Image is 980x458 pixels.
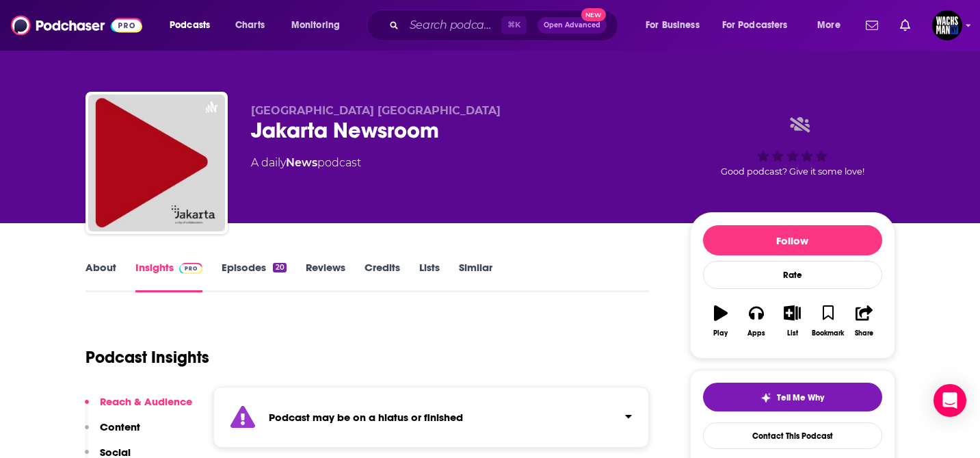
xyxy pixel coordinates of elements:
div: A daily podcast [251,155,361,171]
a: Charts [226,14,273,36]
div: Good podcast? Give it some love! [690,104,895,189]
span: Monitoring [291,16,340,35]
button: List [774,296,810,346]
div: Share [855,329,873,338]
span: For Podcasters [722,16,788,35]
button: Reach & Audience [85,395,192,420]
a: About [85,261,116,292]
p: Reach & Audience [100,395,192,408]
span: More [817,16,840,35]
button: Share [846,296,882,346]
button: Play [703,296,739,346]
img: Podchaser - Follow, Share and Rate Podcasts [11,12,142,38]
button: open menu [282,14,358,36]
img: tell me why sparkle [760,392,771,403]
span: Podcasts [170,16,210,35]
button: Follow [703,225,882,255]
div: Bookmark [812,329,844,338]
a: Contact This Podcast [703,422,882,449]
div: Search podcasts, credits, & more... [380,10,631,41]
button: Bookmark [810,296,846,346]
strong: Podcast may be on a hiatus or finished [269,411,463,424]
input: Search podcasts, credits, & more... [404,14,501,36]
div: Apps [747,329,765,338]
img: User Profile [932,10,962,40]
span: Logged in as WachsmanNY [932,10,962,40]
span: New [581,8,606,21]
a: Show notifications dropdown [860,14,884,37]
a: Episodes20 [222,261,286,292]
button: Content [85,420,140,446]
button: open menu [636,14,717,36]
span: Charts [235,16,265,35]
span: [GEOGRAPHIC_DATA] [GEOGRAPHIC_DATA] [251,104,501,117]
a: Credits [365,261,400,292]
a: News [286,156,317,169]
a: Similar [459,261,492,292]
img: Podchaser Pro [179,263,203,274]
a: Show notifications dropdown [895,14,916,37]
span: Open Advanced [544,22,600,29]
div: 20 [273,263,286,272]
button: open menu [808,14,858,36]
span: ⌘ K [501,16,527,34]
button: Open AdvancedNew [538,17,607,34]
section: Click to expand status details [213,387,650,448]
p: Content [100,420,140,433]
div: Rate [703,261,882,289]
h1: Podcast Insights [85,347,209,368]
div: List [787,329,798,338]
span: Tell Me Why [777,392,824,403]
span: Good podcast? Give it some love! [721,166,864,177]
button: open menu [713,14,808,36]
img: Jakarta Newsroom [88,94,225,231]
div: Open Intercom Messenger [933,384,966,417]
button: open menu [160,14,228,36]
a: Lists [419,261,440,292]
span: For Business [646,16,700,35]
button: tell me why sparkleTell Me Why [703,383,882,411]
button: Apps [739,296,774,346]
a: Reviews [306,261,345,292]
div: Play [713,329,728,338]
a: InsightsPodchaser Pro [135,261,203,292]
button: Show profile menu [932,10,962,40]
